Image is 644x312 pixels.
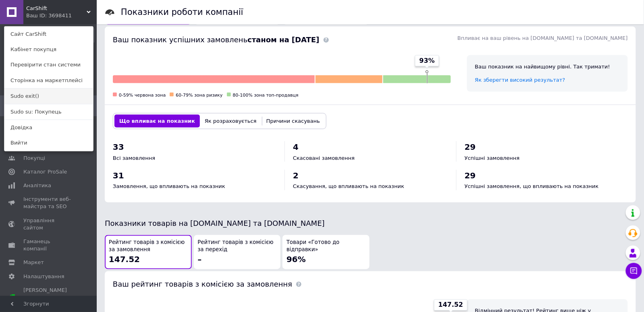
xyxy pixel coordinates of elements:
span: 2 [293,171,299,180]
div: Ваш ID: 3698411 [26,12,60,19]
span: Аналітика [23,182,51,189]
span: Ваш показник успішних замовлень [113,35,320,44]
a: Sudo exit() [4,89,93,104]
button: Рейтинг товарів з комісією за перехід– [194,235,281,269]
a: Кабінет покупця [4,42,93,57]
span: CarShift [26,5,87,12]
a: Довідка [4,120,93,135]
span: 80-100% зона топ-продавця [233,93,299,98]
button: Як розраховується [200,115,262,128]
a: Вийти [4,135,93,151]
span: Налаштування [23,273,64,280]
a: Sudo su: Покупець [4,104,93,120]
span: 93% [420,56,435,65]
span: Маркет [23,259,44,266]
button: Товари «Готово до відправки»96% [283,235,370,269]
span: 147.52 [109,255,140,264]
span: 96% [287,255,306,264]
span: 0-59% червона зона [119,93,166,98]
button: Причини скасувань [262,115,325,128]
span: Успішні замовлення, що впливають на показник [465,184,599,190]
span: Рейтинг товарів з комісією за замовлення [109,239,188,254]
span: 31 [113,171,124,180]
span: Успішні замовлення [465,155,520,161]
div: Ваш показник на найвищому рівні. Так тримати! [475,63,620,70]
span: 29 [465,142,476,152]
span: 60-79% зона ризику [176,93,222,98]
span: Ваш рейтинг товарів з комісією за замовлення [113,280,292,289]
a: Перевірити стан системи [4,57,93,72]
span: Товари «Готово до відправки» [287,239,366,254]
span: Замовлення, що впливають на показник [113,184,225,190]
span: Рейтинг товарів з комісією за перехід [198,239,277,254]
span: Скасування, що впливають на показник [293,184,404,190]
button: Що впливає на показник [114,115,200,128]
span: Каталог ProSale [23,168,67,176]
span: 29 [465,171,476,180]
span: Інструменти веб-майстра та SEO [23,196,75,210]
button: Рейтинг товарів з комісією за замовлення147.52 [105,235,192,269]
a: Сайт CarShift [4,27,93,42]
b: станом на [DATE] [247,35,319,44]
span: Гаманець компанії [23,238,75,252]
span: 147.52 [438,301,463,310]
span: Скасовані замовлення [293,155,355,161]
span: Всі замовлення [113,155,155,161]
a: Як зберегти високий результат? [475,77,565,83]
span: – [198,255,202,264]
a: Сторінка на маркетплейсі [4,73,93,88]
span: 4 [293,142,299,152]
span: Показники товарів на [DOMAIN_NAME] та [DOMAIN_NAME] [105,219,325,228]
h1: Показники роботи компанії [121,7,243,17]
button: Чат з покупцем [626,263,642,279]
span: 33 [113,142,124,152]
span: Покупці [23,155,45,162]
span: Управління сайтом [23,217,75,231]
span: Впливає на ваш рівень на [DOMAIN_NAME] та [DOMAIN_NAME] [457,35,628,41]
span: [PERSON_NAME] та рахунки [23,287,75,309]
